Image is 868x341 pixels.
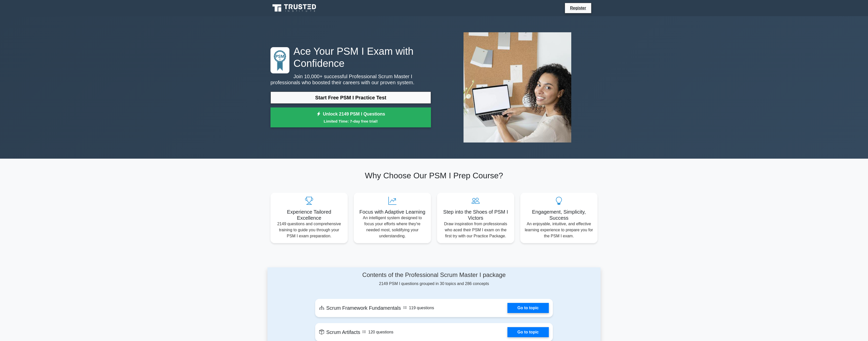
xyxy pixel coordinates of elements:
p: 2149 questions and comprehensive training to guide you through your PSM I exam preparation. [275,221,344,239]
h5: Focus with Adaptive Learning [358,209,427,215]
a: Start Free PSM I Practice Test [270,92,431,104]
a: Go to topic [507,327,549,337]
h5: Experience Tailored Excellence [275,209,344,221]
a: Go to topic [507,303,549,313]
h2: Why Choose Our PSM I Prep Course? [270,171,598,180]
a: Register [567,5,589,11]
h5: Step into the Shoes of PSM I Victors [441,209,510,221]
h5: Engagement, Simplicity, Success [524,209,593,221]
p: Join 10,000+ successful Professional Scrum Master I professionals who boosted their careers with ... [270,73,431,86]
a: Unlock 2149 PSM I QuestionsLimited Time: 7-day free trial! [270,107,431,128]
p: Draw inspiration from professionals who aced their PSM I exam on the first try with our Practice ... [441,221,510,239]
p: An intelligent system designed to focus your efforts where they're needed most, solidifying your ... [358,215,427,239]
div: 2149 PSM I questions grouped in 30 topics and 286 concepts [315,271,553,287]
h4: Contents of the Professional Scrum Master I package [315,271,553,279]
p: An enjoyable, intuitive, and effective learning experience to prepare you for the PSM I exam. [524,221,593,239]
h1: Ace Your PSM I Exam with Confidence [270,45,431,69]
small: Limited Time: 7-day free trial! [277,118,425,124]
